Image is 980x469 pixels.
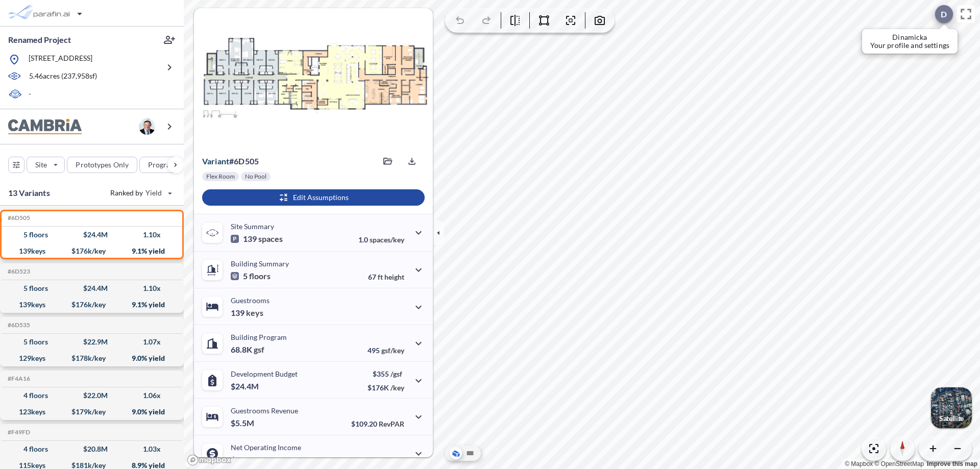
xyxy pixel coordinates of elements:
h5: Click to copy the code [6,214,30,221]
h5: Click to copy the code [6,375,30,382]
p: Development Budget [231,369,298,378]
span: /gsf [390,369,402,378]
p: # 6d505 [202,156,259,166]
span: Yield [145,188,162,198]
p: 495 [367,346,404,355]
span: floors [249,271,271,281]
p: Edit Assumptions [293,192,349,203]
span: spaces [258,234,283,244]
span: RevPAR [379,419,404,428]
span: height [384,273,404,281]
p: 139 [231,308,263,318]
a: Mapbox [845,460,873,467]
p: Prototypes Only [76,160,129,170]
p: $109.20 [351,419,404,428]
span: Variant [202,156,229,166]
p: $24.4M [231,381,260,391]
p: 67 [368,273,404,281]
span: spaces/key [370,235,404,244]
p: Guestrooms Revenue [231,406,298,415]
p: Renamed Project [8,34,71,45]
p: Net Operating Income [231,443,301,452]
p: Building Summary [231,259,289,268]
span: gsf/key [381,346,404,355]
h5: Click to copy the code [6,322,30,329]
p: Site [35,160,47,170]
span: ft [378,273,383,281]
span: gsf [254,344,264,355]
p: 68.8K [231,344,264,355]
button: Switcher ImageSatellite [931,387,972,428]
img: Switcher Image [931,387,972,428]
button: Program [139,157,194,173]
h5: Click to copy the code [6,268,30,275]
p: Site Summary [231,222,274,231]
p: Guestrooms [231,296,269,305]
p: $5.5M [231,418,256,428]
p: 13 Variants [8,187,50,199]
a: Mapbox homepage [187,454,232,466]
p: Flex Room [206,172,235,181]
img: user logo [139,118,155,135]
p: 5.46 acres ( 237,958 sf) [29,71,97,82]
p: 139 [231,234,283,244]
h5: Click to copy the code [6,429,30,436]
p: 5 [231,271,271,281]
p: 40.0% [361,456,404,465]
button: Edit Assumptions [202,189,425,206]
span: margin [382,456,404,465]
p: 1.0 [358,235,404,244]
a: OpenStreetMap [874,460,924,467]
img: BrandImage [8,119,82,135]
p: [STREET_ADDRESS] [29,53,92,66]
button: Aerial View [450,447,462,459]
button: Prototypes Only [67,157,137,173]
span: /key [390,383,404,392]
a: Improve this map [927,460,977,467]
p: Satellite [939,414,964,423]
p: $176K [367,383,404,392]
p: $2.2M [231,455,256,465]
p: $355 [367,369,404,378]
button: Ranked by Yield [102,185,179,201]
span: keys [246,308,263,318]
p: Building Program [231,333,287,341]
p: - [29,89,31,101]
button: Site [27,157,65,173]
p: Dinamicka [870,33,949,41]
p: Your profile and settings [870,41,949,50]
p: No Pool [245,172,266,181]
p: Program [148,160,177,170]
button: Site Plan [464,447,476,459]
p: D [941,10,947,19]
